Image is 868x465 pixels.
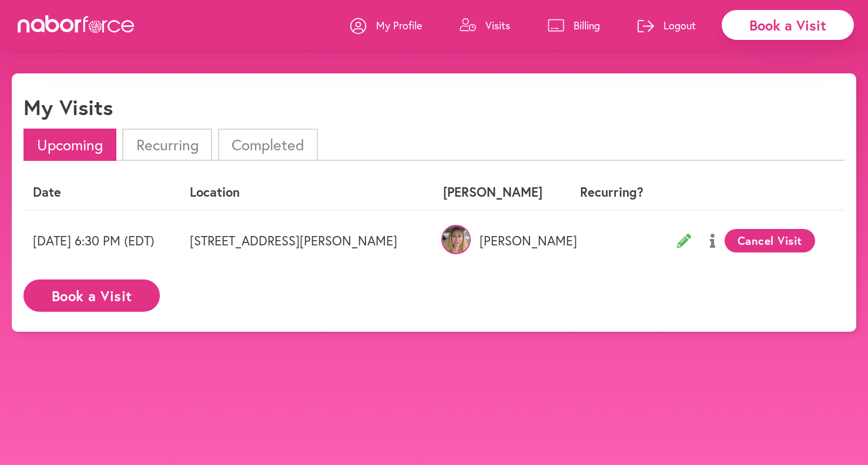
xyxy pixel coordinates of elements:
[443,233,557,248] p: [PERSON_NAME]
[24,279,160,312] button: Book a Visit
[376,18,422,32] p: My Profile
[180,210,434,271] td: [STREET_ADDRESS][PERSON_NAME]
[434,175,566,210] th: [PERSON_NAME]
[441,225,471,254] img: tQZL6WyTRGqDcgcQwiNd
[24,288,160,299] a: Book a Visit
[122,129,212,161] li: Recurring
[725,229,816,252] button: Cancel Visit
[24,129,116,161] li: Upcoming
[566,175,658,210] th: Recurring?
[722,10,854,40] div: Book a Visit
[218,129,318,161] li: Completed
[180,175,434,210] th: Location
[485,18,510,32] p: Visits
[24,95,113,120] h1: My Visits
[24,175,180,210] th: Date
[638,8,696,43] a: Logout
[460,8,510,43] a: Visits
[548,8,600,43] a: Billing
[24,210,180,271] td: [DATE] 6:30 PM (EDT)
[350,8,422,43] a: My Profile
[663,18,696,32] p: Logout
[574,18,600,32] p: Billing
